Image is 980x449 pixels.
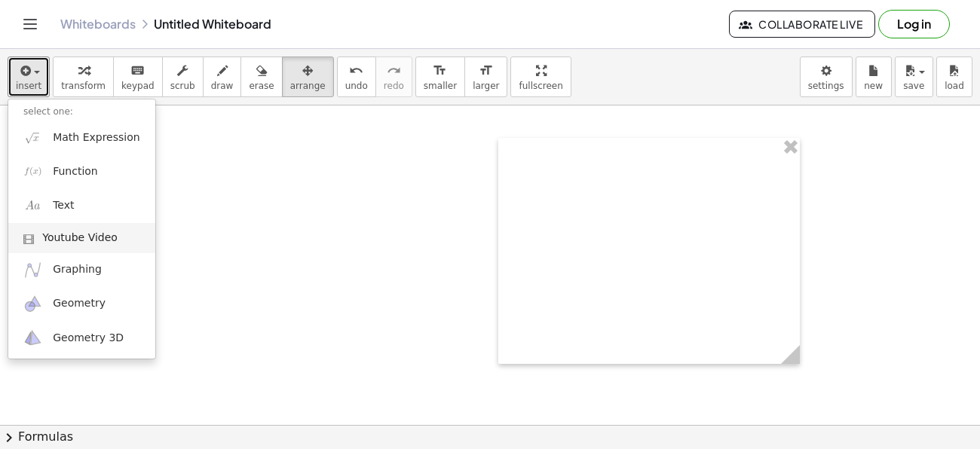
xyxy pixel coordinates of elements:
button: undoundo [337,57,376,97]
button: new [856,57,892,97]
button: format_sizesmaller [415,57,465,97]
i: undo [349,62,363,80]
a: Whiteboards [60,17,136,32]
span: undo [345,81,368,91]
span: Collaborate Live [742,17,862,31]
button: arrange [282,57,334,97]
span: new [864,81,883,91]
a: Geometry [8,287,155,321]
i: format_size [479,62,493,80]
button: keyboardkeypad [113,57,163,97]
a: Text [8,188,155,222]
li: select one: [8,103,155,121]
a: Math Expression [8,121,155,154]
span: save [903,81,924,91]
img: sqrt_x.png [23,128,42,147]
i: format_size [433,62,447,80]
a: Graphing [8,253,155,287]
span: smaller [424,81,457,91]
span: erase [249,81,274,91]
span: Function [53,164,98,179]
img: Aa.png [23,196,42,215]
span: scrub [170,81,195,91]
img: ggb-geometry.svg [23,295,42,313]
i: redo [387,62,401,80]
button: insert [8,57,50,97]
button: scrub [162,57,204,97]
span: larger [473,81,499,91]
button: Collaborate Live [729,11,875,38]
img: ggb-graphing.svg [23,261,42,279]
span: load [945,81,964,91]
button: transform [53,57,114,97]
button: load [936,57,972,97]
span: Text [53,198,74,213]
span: fullscreen [519,81,562,91]
span: transform [61,81,106,91]
i: keyboard [130,62,145,80]
span: keypad [121,81,155,91]
span: redo [384,81,404,91]
button: Toggle navigation [18,12,42,36]
span: Math Expression [53,130,139,145]
button: format_sizelarger [464,57,507,97]
a: Youtube Video [8,223,155,253]
button: save [895,57,933,97]
span: Geometry 3D [53,331,124,346]
a: Function [8,154,155,188]
img: ggb-3d.svg [23,328,42,347]
span: Geometry [53,296,106,311]
a: Geometry 3D [8,321,155,355]
span: Youtube Video [42,231,118,246]
span: draw [211,81,234,91]
button: settings [800,57,853,97]
span: arrange [290,81,326,91]
span: settings [808,81,844,91]
span: Graphing [53,262,102,277]
button: erase [240,57,282,97]
img: f_x.png [23,162,42,181]
span: insert [16,81,41,91]
button: redoredo [375,57,412,97]
button: Log in [878,10,950,38]
button: draw [203,57,242,97]
button: fullscreen [510,57,571,97]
